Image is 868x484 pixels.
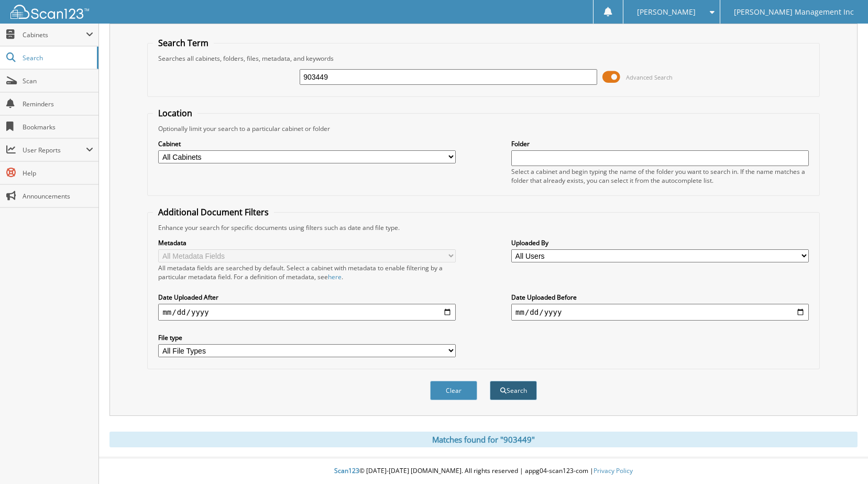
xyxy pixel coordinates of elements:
label: Metadata [158,238,456,247]
label: Uploaded By [511,238,809,247]
label: File type [158,333,456,342]
label: Cabinet [158,139,456,148]
span: Search [23,53,92,62]
a: here [328,272,342,281]
span: [PERSON_NAME] [637,9,696,15]
span: Bookmarks [23,123,93,131]
div: Searches all cabinets, folders, files, metadata, and keywords [153,54,814,63]
legend: Search Term [153,37,214,49]
input: end [511,304,809,321]
div: All metadata fields are searched by default. Select a cabinet with metadata to enable filtering b... [158,263,456,281]
input: start [158,304,456,321]
span: Cabinets [23,30,86,39]
span: Advanced Search [626,73,673,81]
span: User Reports [23,146,86,155]
legend: Location [153,107,197,119]
label: Date Uploaded After [158,293,456,302]
iframe: Chat Widget [816,434,868,484]
div: Enhance your search for specific documents using filters such as date and file type. [153,223,814,232]
legend: Additional Document Filters [153,206,274,218]
div: Select a cabinet and begin typing the name of the folder you want to search in. If the name match... [511,167,809,185]
img: scan123-logo-white.svg [10,5,89,19]
div: © [DATE]-[DATE] [DOMAIN_NAME]. All rights reserved | appg04-scan123-com | [99,458,868,484]
div: Optionally limit your search to a particular cabinet or folder [153,124,814,133]
span: Scan [23,76,93,85]
div: Matches found for "903449" [109,432,858,447]
span: Help [23,169,93,178]
span: Reminders [23,100,93,108]
span: Announcements [23,192,93,201]
label: Folder [511,139,809,148]
button: Search [490,381,537,400]
label: Date Uploaded Before [511,293,809,302]
span: Scan123 [334,466,359,475]
span: [PERSON_NAME] Management Inc [734,9,854,15]
a: Privacy Policy [594,466,633,475]
button: Clear [430,381,477,400]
